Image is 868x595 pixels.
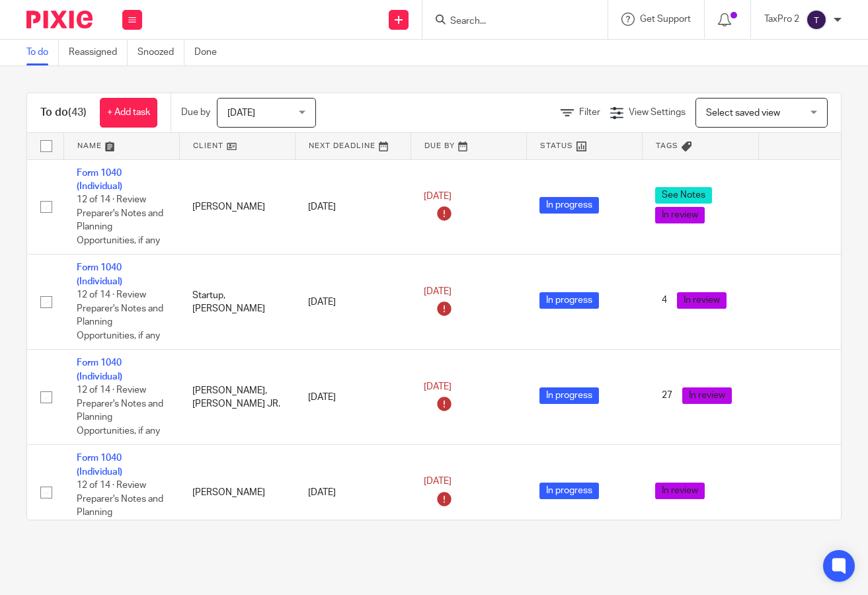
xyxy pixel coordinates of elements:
span: [DATE] [424,477,452,487]
img: Pixie [26,11,93,28]
a: Reassigned [69,40,128,65]
a: Form 1040 (Individual) [77,454,122,476]
span: In progress [539,292,599,309]
a: + Add task [100,98,157,128]
span: In review [682,387,732,404]
a: Done [194,40,227,65]
span: 12 of 14 · Review Preparer's Notes and Planning Opportunities, if any [77,481,163,531]
span: In progress [539,483,599,499]
a: Form 1040 (Individual) [77,263,122,286]
h1: To do [40,106,87,120]
span: Select saved view [706,108,780,118]
span: 27 [655,387,679,404]
span: See Notes [655,187,712,204]
td: [DATE] [295,350,411,445]
span: View Settings [629,108,686,117]
span: In review [677,292,727,309]
span: [DATE] [424,287,452,296]
td: [DATE] [295,255,411,350]
span: In progress [539,197,599,214]
img: svg%3E [806,9,827,30]
span: Tags [656,142,678,149]
span: In review [655,483,705,499]
span: 12 of 14 · Review Preparer's Notes and Planning Opportunities, if any [77,290,163,340]
a: Snoozed [138,40,184,65]
a: Form 1040 (Individual) [77,358,122,381]
span: [DATE] [227,108,255,118]
td: [PERSON_NAME] [179,445,295,540]
span: In progress [539,387,599,404]
a: To do [26,40,59,65]
a: Form 1040 (Individual) [77,169,122,191]
td: Startup, [PERSON_NAME] [179,255,295,350]
span: 12 of 14 · Review Preparer's Notes and Planning Opportunities, if any [77,385,163,436]
span: [DATE] [424,382,452,391]
td: [PERSON_NAME], [PERSON_NAME] JR. [179,350,295,445]
span: [DATE] [424,192,452,201]
span: Get Support [640,15,691,24]
span: Filter [579,108,600,117]
td: [DATE] [295,159,411,255]
td: [PERSON_NAME] [179,159,295,255]
span: 12 of 14 · Review Preparer's Notes and Planning Opportunities, if any [77,195,163,245]
input: Search [449,16,568,28]
p: Due by [181,106,210,119]
p: TaxPro 2 [764,13,799,26]
span: In review [655,207,705,223]
span: 4 [655,292,674,309]
span: (43) [68,107,87,118]
td: [DATE] [295,445,411,540]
